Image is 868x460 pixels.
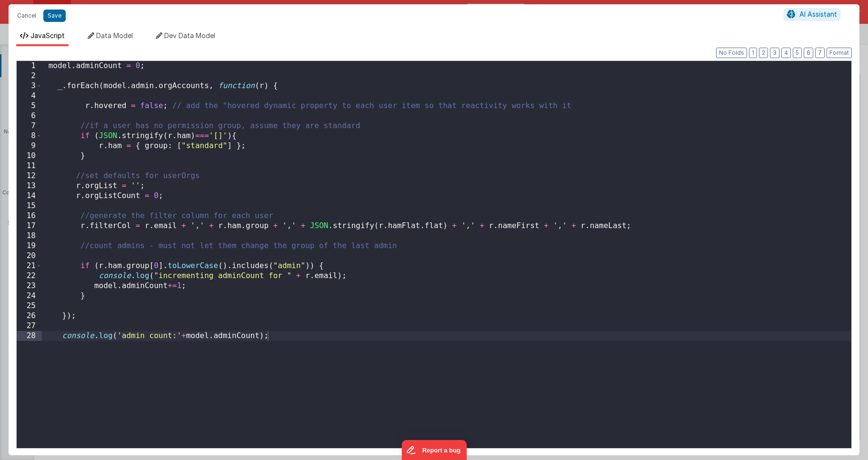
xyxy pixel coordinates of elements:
[17,231,42,241] div: 18
[164,31,215,40] span: Dev Data Model
[815,48,825,58] button: 7
[17,281,42,291] div: 23
[17,151,42,161] div: 10
[17,221,42,231] div: 17
[17,111,42,121] div: 6
[759,48,768,58] button: 2
[43,10,66,22] button: Save
[784,8,840,20] button: AI Assistant
[17,131,42,141] div: 8
[793,48,802,58] button: 5
[17,311,42,321] div: 26
[17,241,42,251] div: 19
[716,48,747,58] button: No Folds
[781,48,791,58] button: 4
[799,10,837,18] span: AI Assistant
[17,121,42,131] div: 7
[17,321,42,331] div: 27
[17,141,42,151] div: 9
[17,271,42,281] div: 22
[17,91,42,101] div: 4
[17,251,42,261] div: 20
[401,440,467,460] iframe: Marker.io feedback button
[17,191,42,201] div: 14
[12,9,41,22] button: Cancel
[96,31,133,40] span: Data Model
[17,101,42,111] div: 5
[827,48,852,58] button: Format
[17,261,42,271] div: 21
[17,161,42,171] div: 11
[17,61,42,71] div: 1
[17,331,42,341] div: 28
[30,31,65,40] span: JavaScript
[17,71,42,81] div: 2
[749,48,757,58] button: 1
[804,48,813,58] button: 6
[17,201,42,211] div: 15
[17,181,42,191] div: 13
[17,301,42,311] div: 25
[17,211,42,221] div: 16
[17,291,42,301] div: 24
[17,81,42,91] div: 3
[17,171,42,181] div: 12
[770,48,779,58] button: 3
